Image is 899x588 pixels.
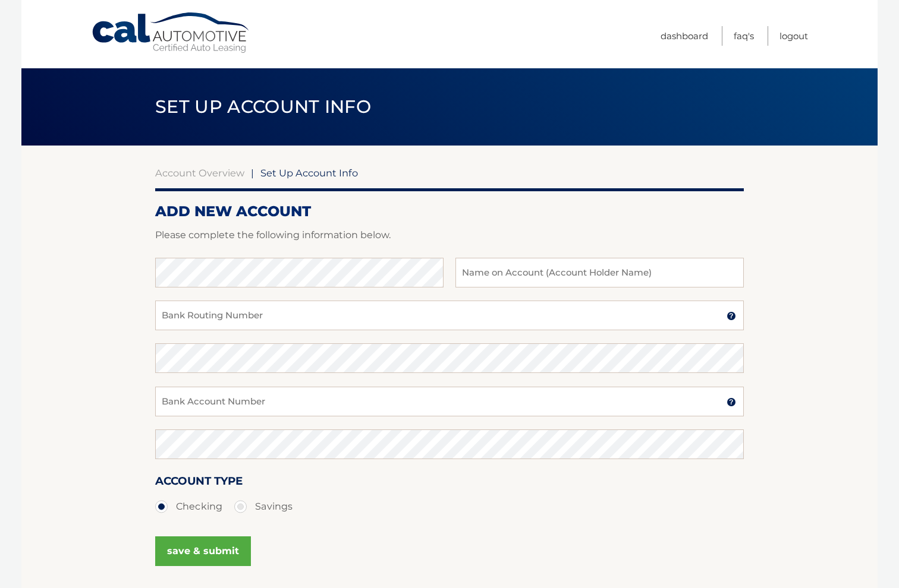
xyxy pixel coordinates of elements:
[260,167,358,179] span: Set Up Account Info
[155,472,243,494] label: Account Type
[727,397,736,407] img: tooltip.svg
[155,387,744,416] input: Bank Account Number
[155,203,744,220] h2: ADD NEW ACCOUNT
[155,536,251,566] button: save & submit
[155,96,371,118] span: Set Up Account Info
[155,301,744,330] input: Bank Routing Number
[91,12,252,54] a: Cal Automotive
[155,495,222,519] label: Checking
[661,26,708,46] a: Dashboard
[734,26,754,46] a: FAQ's
[779,26,808,46] a: Logout
[155,227,744,244] p: Please complete the following information below.
[455,258,744,287] input: Name on Account (Account Holder Name)
[251,167,254,179] span: |
[155,167,244,179] a: Account Overview
[727,311,736,321] img: tooltip.svg
[234,495,293,519] label: Savings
